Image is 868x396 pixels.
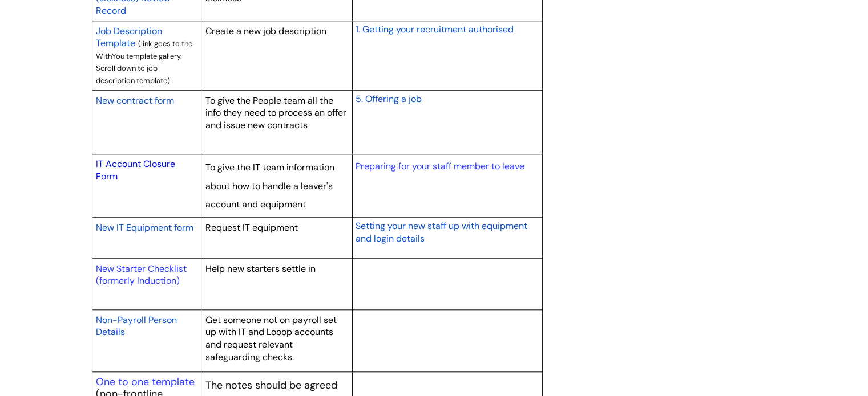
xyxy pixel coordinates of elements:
[355,160,524,172] a: Preparing for your staff member to leave
[205,314,337,363] span: Get someone not on payroll set up with IT and Looop accounts and request relevant safeguarding ch...
[96,375,195,389] a: One to one template
[355,219,527,245] a: Setting your new staff up with equipment and login details
[205,95,346,131] span: To give the People team all the info they need to process an offer and issue new contracts
[96,24,162,50] a: Job Description Template
[96,221,193,234] a: New IT Equipment form
[205,222,298,234] span: Request IT equipment
[96,263,187,287] a: New Starter Checklist (formerly Induction)
[96,158,175,182] a: IT Account Closure Form
[96,95,174,107] span: New contract form
[205,263,316,275] span: Help new starters settle in
[96,25,162,50] span: Job Description Template
[355,22,513,36] a: 1. Getting your recruitment authorised
[96,93,174,107] a: New contract form
[205,161,334,210] span: To give the IT team information about how to handle a leaver's account and equipment
[96,313,177,339] a: Non-Payroll Person Details
[355,220,527,244] span: Setting your new staff up with equipment and login details
[96,314,177,338] span: Non-Payroll Person Details
[205,25,326,37] span: Create a new job description
[355,93,421,105] span: 5. Offering a job
[96,39,192,85] span: (link goes to the WithYou template gallery. Scroll down to job description template)
[355,92,421,105] a: 5. Offering a job
[96,222,193,234] span: New IT Equipment form
[355,23,513,35] span: 1. Getting your recruitment authorised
